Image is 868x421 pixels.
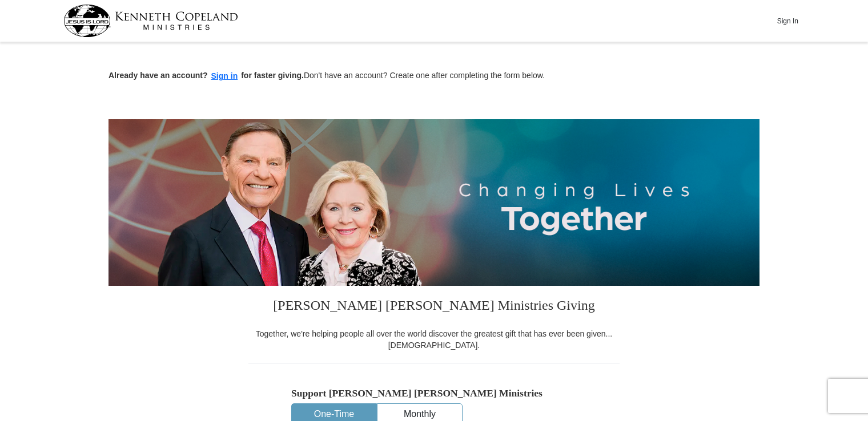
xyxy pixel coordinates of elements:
h5: Support [PERSON_NAME] [PERSON_NAME] Ministries [291,387,577,399]
button: Sign in [208,70,242,83]
h3: [PERSON_NAME] [PERSON_NAME] Ministries Giving [248,286,620,328]
strong: Already have an account? for faster giving. [108,71,304,80]
img: kcm-header-logo.svg [63,5,238,37]
p: Don't have an account? Create one after completing the form below. [108,70,759,83]
div: Together, we're helping people all over the world discover the greatest gift that has ever been g... [248,328,620,351]
button: Sign In [770,12,805,30]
